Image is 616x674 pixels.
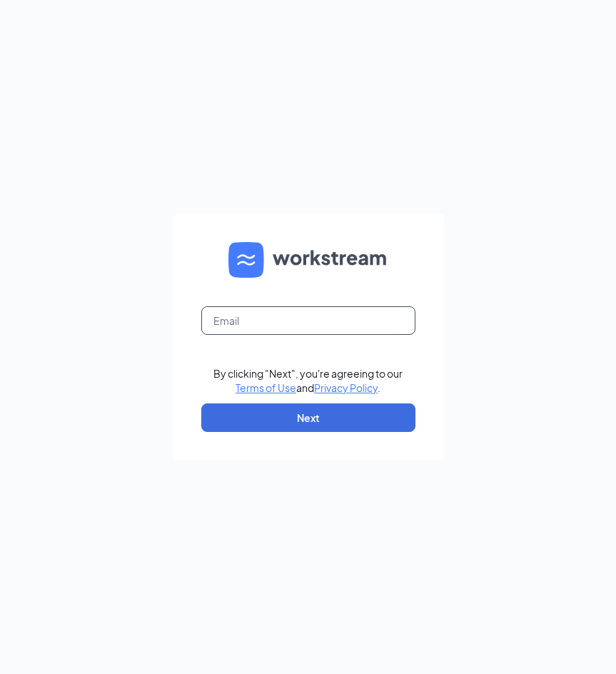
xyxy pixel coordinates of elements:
[314,381,378,394] a: Privacy Policy
[201,306,415,335] input: Email
[236,381,296,394] a: Terms of Use
[201,403,415,432] button: Next
[213,366,403,395] div: By clicking "Next", you're agreeing to our and .
[228,242,388,278] img: WS logo and Workstream text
